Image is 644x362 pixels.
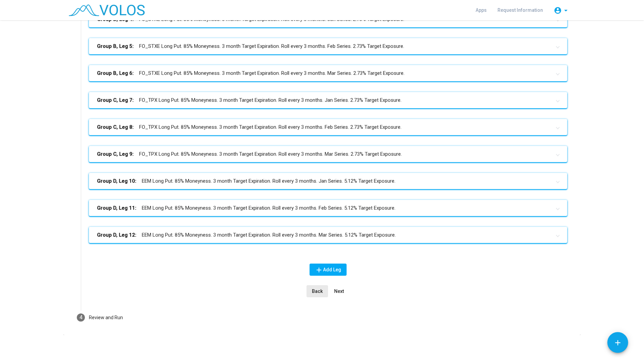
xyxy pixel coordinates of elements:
b: Group C, Leg 9: [97,150,134,158]
mat-expansion-panel-header: Group B, Leg 6:FO_STXE Long Put. 85% Moneyness. 3 month Target Expiration. Roll every 3 months. M... [89,65,567,81]
span: Request Information [497,7,543,13]
span: 4 [79,314,83,321]
mat-expansion-panel-header: Group C, Leg 8:FO_TPX Long Put. 85% Moneyness. 3 month Target Expiration. Roll every 3 months. Fe... [89,119,567,135]
b: Group B, Leg 6: [97,69,134,77]
mat-panel-title: FO_STXE Long Put. 85% Moneyness. 3 month Target Expiration. Roll every 3 months. Mar Series. 2.73... [97,69,551,77]
mat-panel-title: FO_STXE Long Put. 85% Moneyness. 3 month Target Expiration. Roll every 3 months. Feb Series. 2.73... [97,42,551,50]
button: Add icon [607,332,628,353]
b: Group D, Leg 11: [97,204,136,212]
mat-expansion-panel-header: Group D, Leg 10:EEM Long Put. 85% Moneyness. 3 month Target Expiration. Roll every 3 months. Jan ... [89,173,567,189]
mat-expansion-panel-header: Group D, Leg 12:EEM Long Put. 85% Moneyness. 3 month Target Expiration. Roll every 3 months. Mar ... [89,227,567,243]
mat-panel-title: FO_TPX Long Put. 85% Moneyness. 3 month Target Expiration. Roll every 3 months. Feb Series. 2.73%... [97,123,551,131]
mat-panel-title: EEM Long Put. 85% Moneyness. 3 month Target Expiration. Roll every 3 months. Feb Series. 5.12% Ta... [97,204,551,212]
mat-panel-title: EEM Long Put. 85% Moneyness. 3 month Target Expiration. Roll every 3 months. Jan Series. 5.12% Ta... [97,177,551,185]
span: Next [334,289,344,294]
mat-icon: account_circle [554,6,562,14]
mat-icon: add [315,266,323,274]
div: Review and Run [89,314,123,321]
b: Group D, Leg 12: [97,231,136,239]
button: Next [328,285,350,297]
mat-icon: arrow_drop_down [562,6,570,14]
a: Request Information [492,4,548,16]
a: Apps [470,4,492,16]
b: Group D, Leg 10: [97,177,136,185]
mat-expansion-panel-header: Group C, Leg 7:FO_TPX Long Put. 85% Moneyness. 3 month Target Expiration. Roll every 3 months. Ja... [89,92,567,108]
mat-expansion-panel-header: Group B, Leg 5:FO_STXE Long Put. 85% Moneyness. 3 month Target Expiration. Roll every 3 months. F... [89,38,567,54]
b: Group C, Leg 7: [97,96,134,104]
mat-expansion-panel-header: Group D, Leg 11:EEM Long Put. 85% Moneyness. 3 month Target Expiration. Roll every 3 months. Feb ... [89,200,567,216]
span: Add Leg [315,267,341,272]
button: Back [307,285,328,297]
mat-panel-title: EEM Long Put. 85% Moneyness. 3 month Target Expiration. Roll every 3 months. Mar Series. 5.12% Ta... [97,231,551,239]
b: Group C, Leg 8: [97,123,134,131]
mat-panel-title: FO_TPX Long Put. 85% Moneyness. 3 month Target Expiration. Roll every 3 months. Mar Series. 2.73%... [97,150,551,158]
span: Apps [476,7,487,13]
button: Add Leg [310,264,347,276]
b: Group B, Leg 5: [97,42,134,50]
span: Back [312,289,323,294]
mat-panel-title: FO_TPX Long Put. 85% Moneyness. 3 month Target Expiration. Roll every 3 months. Jan Series. 2.73%... [97,96,551,104]
mat-icon: add [613,338,622,347]
mat-expansion-panel-header: Group C, Leg 9:FO_TPX Long Put. 85% Moneyness. 3 month Target Expiration. Roll every 3 months. Ma... [89,146,567,162]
